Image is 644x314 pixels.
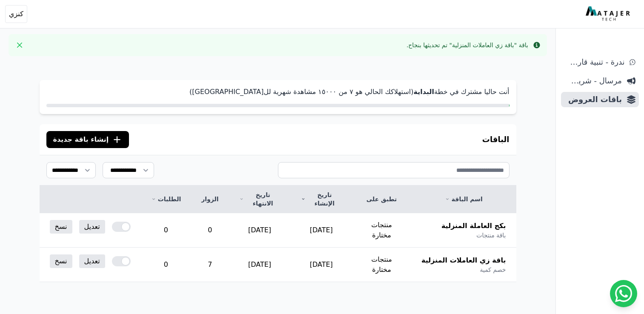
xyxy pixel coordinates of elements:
span: بكج العاملة المنزلية [441,221,506,231]
a: نسخ [50,254,72,268]
img: MatajerTech Logo [586,6,632,22]
span: باقة منتجات [476,231,506,240]
span: كنزي [9,9,23,19]
td: [DATE] [291,213,352,248]
th: الزوار [191,186,229,213]
td: [DATE] [229,248,291,282]
a: تاريخ الإنشاء [301,191,342,208]
span: مرسال - شريط دعاية [564,75,622,87]
span: ندرة - تنبية قارب علي النفاذ [564,56,624,68]
td: [DATE] [229,213,291,248]
td: 0 [141,213,191,248]
td: 0 [191,213,229,248]
button: كنزي [5,5,27,23]
span: باقة زي العاملات المنزلية [421,255,506,265]
button: Close [13,38,26,52]
a: تعديل [79,254,105,268]
span: إنشاء باقة جديدة [53,134,109,145]
span: باقات العروض [564,94,622,106]
div: باقة "باقة زي العاملات المنزلية" تم تحديثها بنجاح. [406,41,528,49]
p: أنت حاليا مشترك في خطة (استهلاكك الحالي هو ٧ من ١٥۰۰۰ مشاهدة شهرية لل[GEOGRAPHIC_DATA]) [46,87,509,97]
a: اسم الباقة [421,195,506,203]
td: [DATE] [291,248,352,282]
td: منتجات مختارة [352,213,411,248]
button: إنشاء باقة جديدة [46,131,129,148]
th: تطبق على [352,186,411,213]
strong: البداية [413,88,434,96]
a: تاريخ الانتهاء [239,191,280,208]
a: تعديل [79,220,105,234]
a: الطلبات [151,195,181,203]
td: 7 [191,248,229,282]
h3: الباقات [482,134,509,146]
td: 0 [141,248,191,282]
a: نسخ [50,220,72,234]
td: منتجات مختارة [352,248,411,282]
span: خصم كمية [480,265,506,274]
